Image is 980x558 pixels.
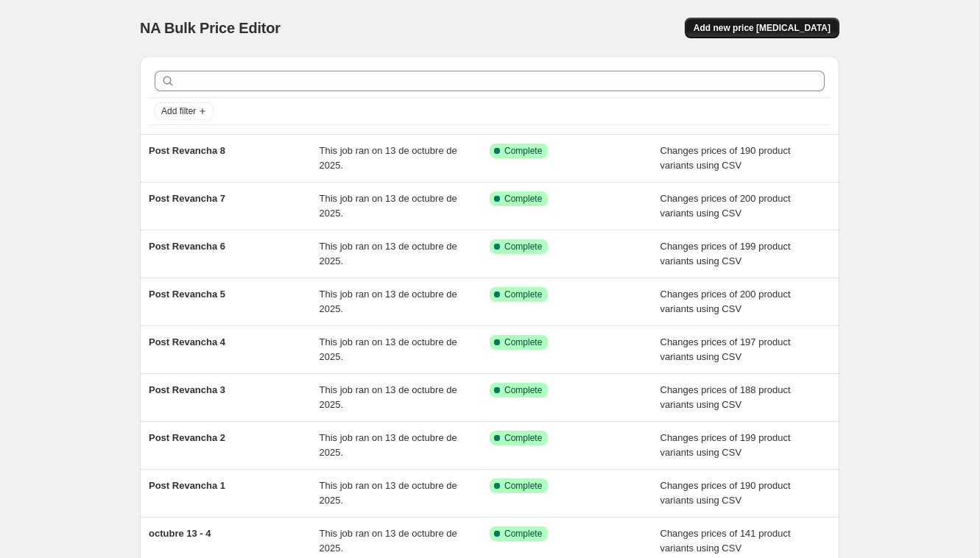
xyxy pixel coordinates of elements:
[320,384,457,410] span: This job ran on 13 de octubre de 2025.
[660,145,791,171] span: Changes prices of 190 product variants using CSV
[149,241,225,252] span: Post Revancha 6
[504,145,542,157] span: Complete
[149,145,225,156] span: Post Revancha 8
[504,480,542,492] span: Complete
[149,432,225,443] span: Post Revancha 2
[320,336,457,362] span: This job ran on 13 de octubre de 2025.
[504,241,542,252] span: Complete
[504,432,542,444] span: Complete
[149,384,225,395] span: Post Revancha 3
[504,193,542,205] span: Complete
[320,193,457,219] span: This job ran on 13 de octubre de 2025.
[694,22,831,34] span: Add new price [MEDICAL_DATA]
[660,384,791,410] span: Changes prices of 188 product variants using CSV
[149,289,225,300] span: Post Revancha 5
[320,289,457,314] span: This job ran on 13 de octubre de 2025.
[149,336,225,347] span: Post Revancha 4
[149,480,225,491] span: Post Revancha 1
[660,241,791,266] span: Changes prices of 199 product variants using CSV
[320,480,457,506] span: This job ran on 13 de octubre de 2025.
[320,528,457,554] span: This job ran on 13 de octubre de 2025.
[149,528,211,539] span: octubre 13 - 4
[155,102,214,120] button: Add filter
[504,336,542,348] span: Complete
[320,241,457,266] span: This job ran on 13 de octubre de 2025.
[320,432,457,458] span: This job ran on 13 de octubre de 2025.
[140,20,281,36] span: NA Bulk Price Editor
[660,528,791,554] span: Changes prices of 141 product variants using CSV
[660,336,791,362] span: Changes prices of 197 product variants using CSV
[660,432,791,458] span: Changes prices of 199 product variants using CSV
[660,480,791,506] span: Changes prices of 190 product variants using CSV
[685,18,839,38] button: Add new price [MEDICAL_DATA]
[504,289,542,300] span: Complete
[504,528,542,540] span: Complete
[149,193,225,204] span: Post Revancha 7
[320,145,457,171] span: This job ran on 13 de octubre de 2025.
[660,289,791,314] span: Changes prices of 200 product variants using CSV
[161,105,196,117] span: Add filter
[504,384,542,396] span: Complete
[660,193,791,219] span: Changes prices of 200 product variants using CSV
